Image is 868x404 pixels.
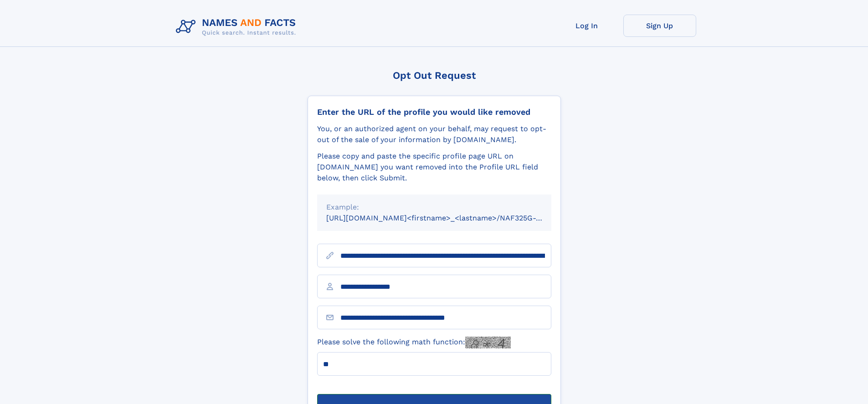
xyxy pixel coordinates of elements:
[326,214,569,222] small: [URL][DOMAIN_NAME]<firstname>_<lastname>/NAF325G-xxxxxxxx
[623,15,696,37] a: Sign Up
[308,70,561,81] div: Opt Out Request
[317,107,551,117] div: Enter the URL of the profile you would like removed
[550,15,623,37] a: Log In
[317,337,511,348] label: Please solve the following math function:
[172,15,303,39] img: Logo Names and Facts
[317,123,551,145] div: You, or an authorized agent on your behalf, may request to opt-out of the sale of your informatio...
[317,151,551,184] div: Please copy and paste the specific profile page URL on [DOMAIN_NAME] you want removed into the Pr...
[326,202,542,213] div: Example:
